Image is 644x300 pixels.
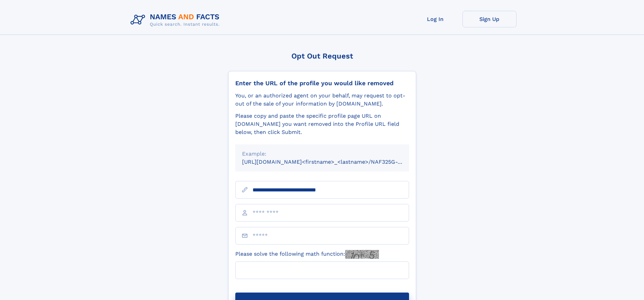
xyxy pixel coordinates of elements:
div: Please copy and paste the specific profile page URL on [DOMAIN_NAME] you want removed into the Pr... [235,112,409,136]
div: You, or an authorized agent on your behalf, may request to opt-out of the sale of your informatio... [235,92,409,108]
img: Logo Names and Facts [128,11,225,29]
div: Example: [242,150,402,158]
div: Enter the URL of the profile you would like removed [235,79,409,87]
a: Log In [408,11,462,27]
small: [URL][DOMAIN_NAME]<firstname>_<lastname>/NAF325G-xxxxxxxx [242,159,422,165]
a: Sign Up [462,11,517,27]
div: Opt Out Request [228,52,416,60]
label: Please solve the following math function: [235,250,379,259]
